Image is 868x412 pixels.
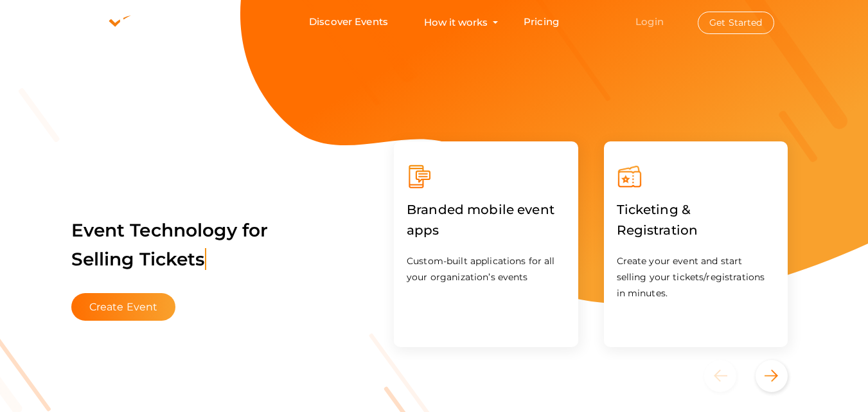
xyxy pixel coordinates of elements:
button: How it works [420,10,492,34]
a: Discover Events [309,10,388,34]
label: Ticketing & Registration [617,190,775,250]
a: Pricing [524,10,559,34]
button: Get Started [698,12,774,34]
a: Branded mobile event apps [407,225,565,237]
span: Selling Tickets [71,248,206,270]
button: Previous [704,360,752,392]
p: Create your event and start selling your tickets/registrations in minutes. [617,253,775,301]
a: Login [635,15,664,28]
label: Event Technology for [71,200,269,290]
button: Create Event [71,293,176,321]
label: Branded mobile event apps [407,190,565,250]
a: Ticketing & Registration [617,225,775,237]
p: Custom-built applications for all your organization’s events [407,253,565,285]
button: Next [756,360,788,392]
